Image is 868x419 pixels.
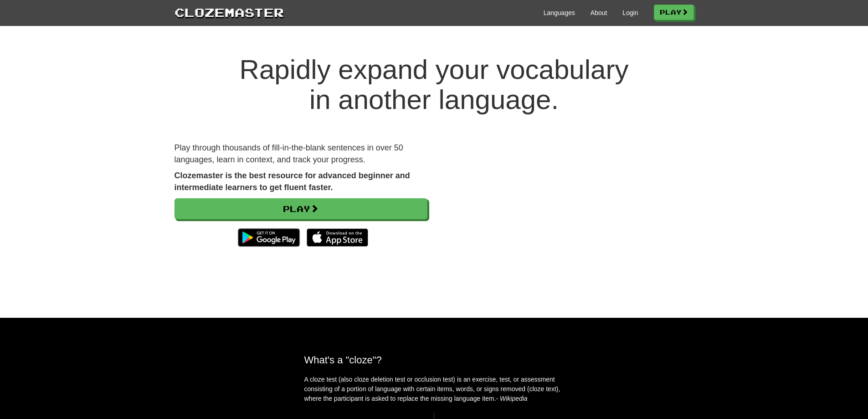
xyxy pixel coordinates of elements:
a: Languages [544,8,575,17]
a: Clozemaster [175,4,284,21]
a: Login [622,8,638,17]
img: Download_on_the_App_Store_Badge_US-UK_135x40-25178aeef6eb6b83b96f5f2d004eda3bffbb37122de64afbaef7... [307,228,368,247]
p: Play through thousands of fill-in-the-blank sentences in over 50 languages, learn in context, and... [175,142,427,166]
a: Play [654,5,694,20]
a: About [591,8,607,17]
strong: Clozemaster is the best resource for advanced beginner and intermediate learners to get fluent fa... [175,171,410,192]
h2: What's a "cloze"? [304,354,564,366]
a: Play [175,198,427,219]
img: Get it on Google Play [233,224,304,251]
em: - Wikipedia [496,395,528,402]
p: A cloze test (also cloze deletion test or occlusion test) is an exercise, test, or assessment con... [304,375,564,403]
